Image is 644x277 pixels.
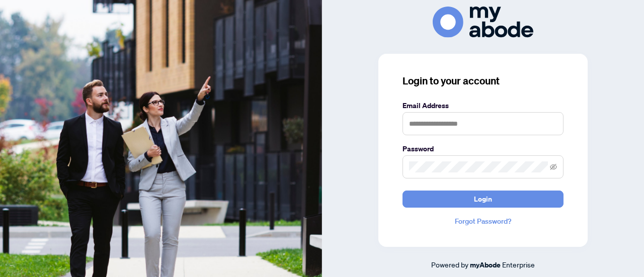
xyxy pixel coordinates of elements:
span: eye-invisible [550,163,557,170]
a: myAbode [470,259,501,270]
a: Forgot Password? [403,216,563,227]
label: Email Address [403,100,563,111]
h3: Login to your account [403,74,563,88]
span: Enterprise [502,260,535,269]
span: Powered by [431,260,468,269]
button: Login [403,191,563,208]
span: Login [474,191,492,207]
img: ma-logo [433,7,533,37]
label: Password [403,143,563,154]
